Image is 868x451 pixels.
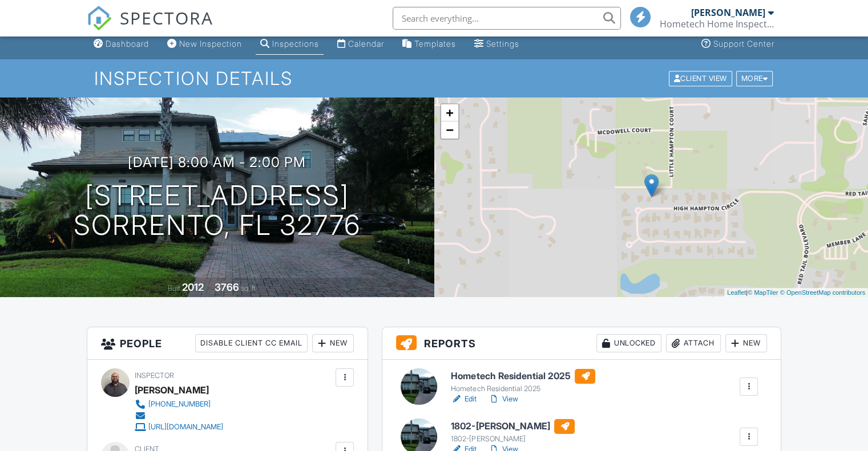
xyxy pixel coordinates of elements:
div: [URL][DOMAIN_NAME] [148,422,223,432]
span: SPECTORA [120,6,213,30]
div: [PERSON_NAME] [691,7,765,18]
h3: [DATE] 8:00 am - 2:00 pm [128,155,306,170]
span: sq. ft. [241,284,257,292]
a: © MapTiler [748,289,778,296]
div: Dashboard [106,39,149,48]
span: Inspector [135,371,174,380]
a: Client View [668,74,735,82]
div: 2012 [182,281,204,293]
a: SPECTORA [87,15,213,39]
a: Dashboard [89,34,154,55]
div: 1802-[PERSON_NAME] [451,434,575,444]
h1: [STREET_ADDRESS] Sorrento, FL 32776 [74,181,361,241]
h3: Reports [382,327,781,360]
a: Inspections [256,34,324,55]
a: Zoom in [441,104,458,121]
h6: Hometech Residential 2025 [451,369,595,384]
a: New Inspection [163,34,247,55]
div: More [736,71,773,86]
div: Inspections [272,39,319,48]
div: Settings [486,39,519,48]
div: New Inspection [179,39,242,48]
div: Hometech Residential 2025 [451,384,595,393]
a: Leaflet [727,289,746,296]
a: © OpenStreetMap contributors [780,289,865,296]
span: Built [168,284,180,292]
a: [PHONE_NUMBER] [135,399,223,410]
a: Settings [470,34,524,55]
a: Edit [451,393,477,405]
div: Attach [666,334,721,352]
div: | [724,288,868,298]
a: Calendar [333,34,389,55]
div: Support Center [713,39,774,48]
div: Unlocked [596,334,661,352]
img: The Best Home Inspection Software - Spectora [87,6,112,31]
div: Hometech Home Inspections [660,18,774,30]
div: New [312,334,354,352]
div: Client View [669,71,732,86]
div: [PHONE_NUMBER] [148,400,211,409]
div: Templates [414,39,456,48]
div: [PERSON_NAME] [135,381,209,399]
a: View [488,393,518,405]
a: 1802-[PERSON_NAME] 1802-[PERSON_NAME] [451,419,575,444]
h1: Inspection Details [94,68,774,88]
div: 3766 [215,281,239,293]
a: Hometech Residential 2025 Hometech Residential 2025 [451,369,595,394]
div: Calendar [348,39,384,48]
div: Disable Client CC Email [195,334,308,352]
input: Search everything... [393,7,621,30]
div: New [725,334,767,352]
h6: 1802-[PERSON_NAME] [451,419,575,434]
a: Templates [398,34,461,55]
a: Zoom out [441,121,458,139]
h3: People [87,327,368,360]
a: Support Center [697,34,779,55]
a: [URL][DOMAIN_NAME] [135,421,223,433]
